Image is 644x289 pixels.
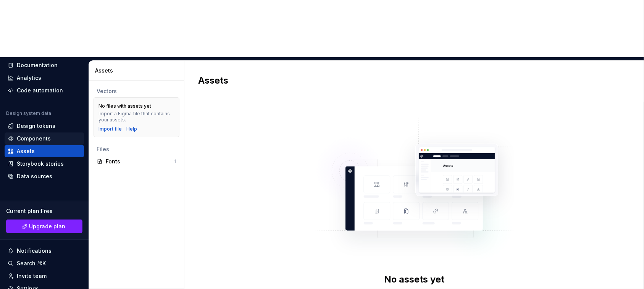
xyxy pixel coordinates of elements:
[384,273,444,286] div: No assets yet
[5,257,84,270] button: Search ⌘K
[17,272,47,280] div: Invite team
[5,84,84,97] a: Code automation
[98,126,122,132] button: Import file
[17,147,35,155] div: Assets
[95,67,181,74] div: Assets
[17,74,41,82] div: Analytics
[5,59,84,71] a: Documentation
[5,245,84,257] button: Notifications
[17,87,63,94] div: Code automation
[97,87,176,95] div: Vectors
[17,160,64,168] div: Storybook stories
[5,72,84,84] a: Analytics
[94,155,179,168] a: Fonts1
[17,173,52,180] div: Data sources
[17,122,55,130] div: Design tokens
[97,145,176,153] div: Files
[106,158,174,165] div: Fonts
[5,170,84,182] a: Data sources
[198,74,621,87] h2: Assets
[126,126,137,132] a: Help
[174,158,176,165] div: 1
[5,132,84,145] a: Components
[17,61,58,69] div: Documentation
[98,111,174,123] div: Import a Figma file that contains your assets.
[6,220,82,233] a: Upgrade plan
[98,103,151,109] div: No files with assets yet
[6,207,82,215] div: Current plan : Free
[17,260,46,267] div: Search ⌘K
[5,120,84,132] a: Design tokens
[29,223,66,230] span: Upgrade plan
[5,158,84,170] a: Storybook stories
[6,110,51,116] div: Design system data
[17,135,51,142] div: Components
[5,145,84,157] a: Assets
[5,270,84,282] a: Invite team
[17,247,52,255] div: Notifications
